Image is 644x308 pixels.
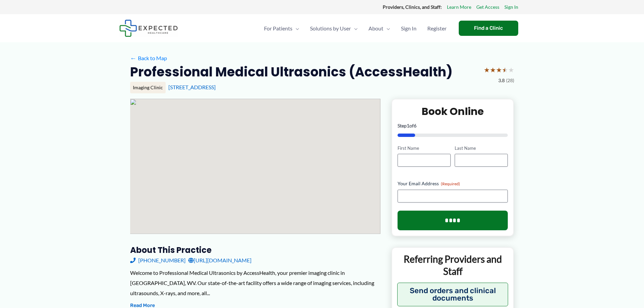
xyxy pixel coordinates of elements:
[130,82,166,93] div: Imaging Clinic
[504,3,518,11] a: Sign In
[455,145,508,151] label: Last Name
[188,255,252,265] a: [URL][DOMAIN_NAME]
[368,17,383,40] span: About
[259,17,452,40] nav: Primary Site Navigation
[447,3,471,11] a: Learn More
[401,17,416,40] span: Sign In
[130,268,381,298] div: Welcome to Professional Medical Ultrasonics by AccessHealth, your premier imaging clinic in [GEOG...
[383,17,390,40] span: Menu Toggle
[508,64,514,76] span: ★
[130,245,381,255] h3: About this practice
[119,20,178,37] img: Expected Healthcare Logo - side, dark font, small
[476,3,499,11] a: Get Access
[397,253,508,278] p: Referring Providers and Staff
[498,76,505,85] span: 3.8
[130,255,186,265] a: [PHONE_NUMBER]
[441,181,460,186] span: (Required)
[397,283,508,306] button: Send orders and clinical documents
[490,64,496,76] span: ★
[130,55,137,61] span: ←
[264,17,292,40] span: For Patients
[363,17,396,40] a: AboutMenu Toggle
[130,64,453,80] h2: Professional Medical Ultrasonics (AccessHealth)
[398,145,451,151] label: First Name
[496,64,502,76] span: ★
[310,17,351,40] span: Solutions by User
[130,53,167,63] a: ←Back to Map
[398,123,508,128] p: Step of
[484,64,490,76] span: ★
[414,123,416,128] span: 6
[459,21,518,36] a: Find a Clinic
[422,17,452,40] a: Register
[383,4,442,10] strong: Providers, Clinics, and Staff:
[259,17,305,40] a: For PatientsMenu Toggle
[396,17,422,40] a: Sign In
[398,180,508,187] label: Your Email Address
[292,17,299,40] span: Menu Toggle
[305,17,363,40] a: Solutions by UserMenu Toggle
[502,64,508,76] span: ★
[407,123,409,128] span: 1
[427,17,447,40] span: Register
[506,76,514,85] span: (28)
[168,84,216,90] a: [STREET_ADDRESS]
[398,105,508,118] h2: Book Online
[351,17,358,40] span: Menu Toggle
